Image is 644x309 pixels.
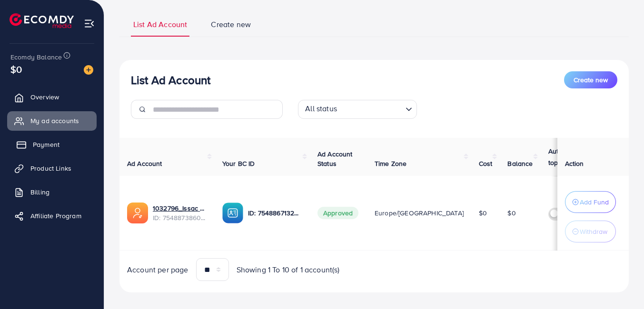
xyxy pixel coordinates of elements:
[298,100,417,119] div: Search for option
[375,208,464,218] span: Europe/[GEOGRAPHIC_DATA]
[127,159,162,168] span: Ad Account
[84,18,95,29] img: menu
[133,19,187,30] span: List Ad Account
[127,203,148,223] img: ic-ads-acc.e4c84228.svg
[317,207,358,219] span: Approved
[127,264,188,275] span: Account per page
[7,135,97,154] a: Payment
[580,196,609,208] p: Add Fund
[30,116,79,126] span: My ad accounts
[30,164,71,173] span: Product Links
[10,52,62,62] span: Ecomdy Balance
[565,191,616,213] button: Add Fund
[30,92,59,102] span: Overview
[548,145,576,168] p: Auto top-up
[84,65,93,75] img: image
[564,71,617,88] button: Create new
[153,213,207,222] span: ID: 7548873860012048400
[153,203,207,223] div: <span class='underline'>1032796_Issac ads_01</span></br>7548873860012048400
[7,111,97,130] a: My ad accounts
[580,226,607,237] p: Withdraw
[507,208,515,218] span: $0
[211,19,251,30] span: Create new
[604,266,637,302] iframe: Chat
[565,221,616,242] button: Withdraw
[7,206,97,225] a: Affiliate Program
[340,102,402,116] input: Search for option
[317,149,353,168] span: Ad Account Status
[222,159,255,168] span: Your BC ID
[33,140,59,149] span: Payment
[30,211,81,221] span: Affiliate Program
[10,62,22,76] span: $0
[7,87,97,106] a: Overview
[7,159,97,178] a: Product Links
[30,187,50,197] span: Billing
[131,73,210,87] h3: List Ad Account
[303,101,339,116] span: All status
[248,207,302,219] p: ID: 7548867132848013328
[574,75,608,85] span: Create new
[479,159,493,168] span: Cost
[375,159,406,168] span: Time Zone
[237,264,340,275] span: Showing 1 To 10 of 1 account(s)
[507,159,533,168] span: Balance
[565,159,584,168] span: Action
[10,13,74,28] img: logo
[222,203,243,223] img: ic-ba-acc.ded83a64.svg
[7,183,97,202] a: Billing
[153,203,207,213] a: 1032796_Issac ads_01
[479,208,487,218] span: $0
